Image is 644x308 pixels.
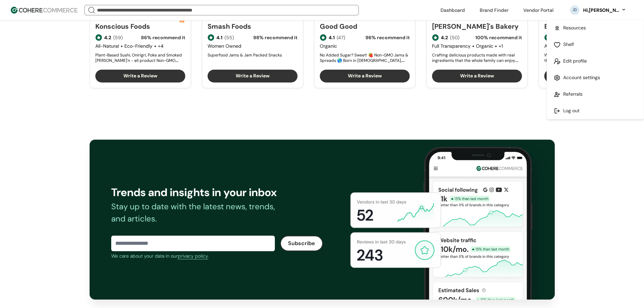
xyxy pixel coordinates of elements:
[432,70,522,82] button: Write a Review
[208,70,297,82] button: Write a Review
[320,70,410,82] button: Write a Review
[280,236,323,251] button: Subscribe
[111,200,285,225] div: Stay up to date with the latest news, trends, and articles.
[208,253,209,259] span: .
[320,21,410,31] a: Good Good
[544,70,634,82] button: Write a Review
[95,70,185,82] button: Write a Review
[178,253,208,260] a: privacy policy
[95,21,178,31] a: Konscious Foods
[111,253,178,259] span: We care about your data in our
[544,21,634,31] a: Base Culture
[432,21,522,31] a: [PERSON_NAME]'s Bakery
[208,21,297,31] a: Smash Foods
[11,7,77,14] img: Cohere Logo
[582,7,626,14] button: Hi,[PERSON_NAME]
[111,184,285,200] div: Trends and insights in your inbox
[570,5,580,15] svg: 0 percent
[582,7,620,14] div: Hi, [PERSON_NAME]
